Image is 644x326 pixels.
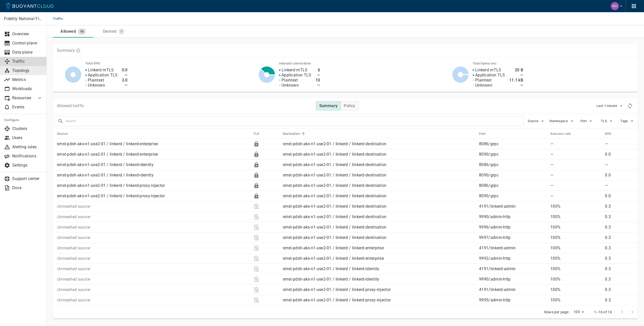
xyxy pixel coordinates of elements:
[581,119,588,123] span: Port
[78,29,86,34] span: 16
[550,298,601,303] p: 100%
[253,276,259,282] div: Plaintext
[479,152,546,157] p: 8090 / grpc
[605,277,634,282] p: 0.3
[605,287,634,292] p: 0.3
[479,132,492,136] span: Port
[509,83,523,88] h4: —
[550,225,601,230] p: 100%
[479,277,546,282] p: 9990 / admin-http
[12,126,43,131] p: Clusters
[12,77,43,82] p: Metrics
[594,309,612,315] p: 1–16 of 16
[479,225,546,230] p: 9996 / admin-http
[253,132,266,136] span: TLS
[282,73,311,78] p: Application TLS
[605,193,634,199] p: 0.0
[528,117,546,125] button: Source
[122,83,128,88] h4: —
[57,266,249,271] p: Unmeshed source
[88,73,118,78] p: Application TLS
[605,152,634,157] p: 0.0
[283,214,387,219] a: smst-pdsh-aks-n1-use2-01 / linkerd / linkerd-destination
[57,298,249,303] p: Unmeshed source
[53,25,93,38] a: Allowed16
[58,27,76,34] div: Allowed
[4,118,43,122] h5: Configure
[528,119,539,123] span: Source
[475,78,492,83] p: Plaintext
[550,141,601,146] p: —
[253,224,259,230] div: Plaintext
[605,225,634,230] p: 0.3
[101,27,116,34] div: Denied
[509,73,523,78] h4: —
[605,214,634,219] p: 0.3
[620,119,629,123] span: Tags
[605,183,634,188] p: —
[316,78,320,83] h4: 10
[57,256,249,261] p: Unmeshed source
[57,173,154,177] a: smst-pdsh-aks-n1-use2-01 / linkerd / linkerd-identity
[509,78,523,83] h4: 11.1 kB
[282,83,299,88] p: Unknown
[88,68,114,73] p: Linkerd mTLS
[282,68,308,73] p: Linkerd mTLS
[122,73,128,78] h4: —
[283,193,387,198] a: smst-pdsh-aks-n1-use2-01 / linkerd / linkerd-destination
[605,204,634,209] p: 0.3
[550,117,575,125] button: Namespace
[253,203,259,209] div: Plaintext
[253,297,259,303] div: Plaintext
[479,287,546,292] p: 4191 / linkerd-admin
[283,266,379,271] a: smst-pdsh-aks-n1-use2-01 / linkerd / linkerd-identity
[122,68,128,73] h4: 0.0
[550,277,601,282] p: 100%
[12,144,43,150] p: Alerting rules
[283,277,379,282] a: smst-pdsh-aks-n1-use2-01 / linkerd / linkerd-identity
[12,41,43,46] p: Control plane
[479,183,546,188] p: 8086 / grpc
[605,256,634,261] p: 0.3
[283,204,387,209] a: smst-pdsh-aks-n1-use2-01 / linkerd / linkerd-destination
[544,309,569,315] p: Rows per page:
[479,214,546,219] p: 9990 / admin-http
[550,256,601,261] p: 100%
[283,183,387,188] a: smst-pdsh-aks-n1-use2-01 / linkerd / linkerd-destination
[12,50,43,55] p: Data plane
[283,152,387,157] a: smst-pdsh-aks-n1-use2-01 / linkerd / linkerd-destination
[579,117,595,125] button: Port
[550,173,601,178] p: —
[57,246,249,251] p: Unmeshed source
[88,83,105,88] p: Unknown
[57,183,165,188] a: smst-pdsh-aks-n1-use2-01 / linkerd / linkerd-proxy-injector
[550,119,569,123] span: Namespace
[253,287,259,293] div: Plaintext
[479,246,546,251] p: 4191 / linkerd-admin
[253,255,259,262] div: Plaintext
[57,132,74,136] span: Source
[283,173,387,177] a: smst-pdsh-aks-n1-use2-01 / linkerd / linkerd-destination
[12,59,43,64] p: Traffic
[253,132,259,136] h5: TLS
[550,204,601,209] p: 100%
[597,104,618,108] span: Last 1 minute
[479,256,546,261] p: 9992 / admin-http
[620,117,636,125] button: Tags
[283,256,384,261] a: smst-pdsh-aks-n1-use2-01 / linkerd / linkerd-enterprise
[4,16,42,21] p: Fidelity National Financial
[88,78,104,83] p: Plaintext
[479,162,546,167] p: 8086 / grpc
[550,235,601,240] p: 100%
[57,162,154,167] a: smst-pdsh-aks-n1-use2-01 / linkerd / linkerd-identity
[550,132,571,136] h5: Success rate
[479,193,546,199] p: 8090 / grpc
[479,298,546,303] p: 9995 / admin-http
[282,78,298,83] p: Plaintext
[57,132,68,136] h5: Source
[57,103,84,108] p: Allowed traffic
[550,287,601,292] p: 100%
[479,132,486,136] h5: Port
[283,162,387,167] a: smst-pdsh-aks-n1-use2-01 / linkerd / linkerd-destination
[283,246,384,250] a: smst-pdsh-aks-n1-use2-01 / linkerd / linkerd-enterprise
